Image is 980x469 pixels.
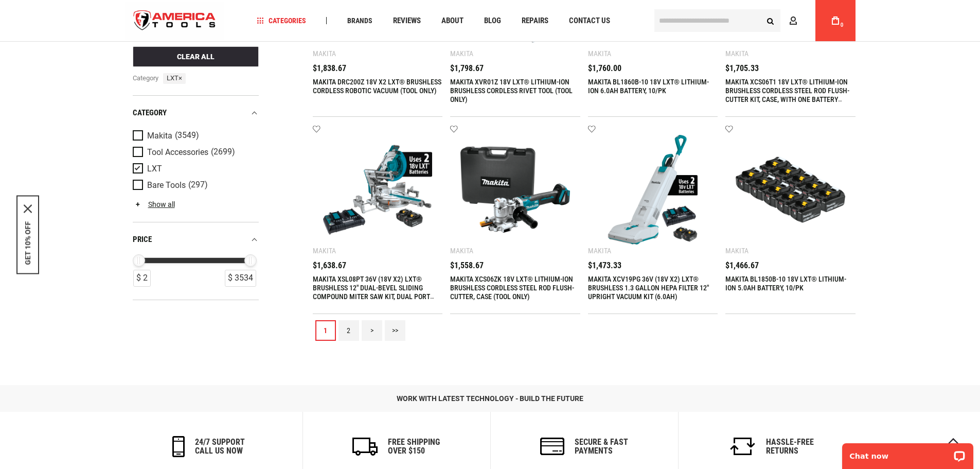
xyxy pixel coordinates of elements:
span: $1,760.00 [588,64,621,73]
span: $1,638.67 [313,262,346,270]
a: 2 [338,320,359,341]
span: LXT [163,73,186,84]
button: Close [24,204,32,213]
span: $1,798.67 [450,64,484,73]
div: Makita [725,247,749,255]
h6: Hassle-Free Returns [766,438,814,456]
a: MAKITA XCS06ZK 18V LXT® LITHIUM-ION BRUSHLESS CORDLESS STEEL ROD FLUSH-CUTTER, CASE (TOOL ONLY) [450,275,574,301]
span: × [179,74,182,82]
a: Makita (3549) [133,130,256,142]
a: Categories [252,14,311,28]
div: Makita [450,247,473,255]
a: MAKITA BL1850B-10 18V LXT® LITHIUM-ION 5.0AH BATTERY, 10/PK [725,275,846,292]
a: MAKITA XCS06T1 18V LXT® LITHIUM-ION BRUSHLESS CORDLESS STEEL ROD FLUSH-CUTTER KIT, CASE, WITH ONE... [725,78,849,112]
span: (2699) [211,148,235,157]
div: Product Filters [133,95,259,300]
button: Search [761,11,780,30]
a: MAKITA DRC200Z 18V X2 LXT® BRUSHLESS CORDLESS ROBOTIC VACUUM (TOOL ONLY) [313,78,441,95]
a: MAKITA XCV19PG 36V (18V X2) LXT® BRUSHLESS 1.3 GALLON HEPA FILTER 12" UPRIGHT VACUUM KIT (6.0AH) [588,275,709,301]
div: Makita [588,247,611,255]
img: MAKITA XCS06ZK 18V LXT® LITHIUM-ION BRUSHLESS CORDLESS STEEL ROD FLUSH-CUTTER, CASE (TOOL ONLY) [460,135,570,245]
a: Show all [133,200,175,209]
a: MAKITA BL1860B-10 18V LXT® LITHIUM-ION 6.0AH BATTERY, 10/PK [588,78,709,95]
div: category [133,106,259,120]
a: Repairs [517,14,553,28]
span: category [133,73,159,84]
a: >> [385,320,405,341]
span: Categories [257,17,306,24]
span: (3549) [175,131,199,140]
div: Makita [725,49,749,58]
a: 1 [315,320,336,341]
a: Brands [343,14,377,28]
span: (297) [188,181,208,189]
div: $ 3534 [225,270,256,287]
a: LXT [133,163,256,175]
a: > [362,320,382,341]
button: GET 10% OFF [24,221,32,265]
span: $1,838.67 [313,64,346,73]
a: Contact Us [564,14,615,28]
a: MAKITA XVR01Z 18V LXT® LITHIUM-ION BRUSHLESS CORDLESS RIVET TOOL (TOOL ONLY) [450,78,573,103]
div: Makita [313,49,336,58]
div: Makita [588,49,611,58]
a: Reviews [388,14,425,28]
span: Makita [147,131,172,141]
img: America Tools [125,2,225,40]
span: $1,558.67 [450,262,484,270]
span: Reviews [393,17,421,25]
h6: secure & fast payments [575,438,628,456]
div: $ 2 [133,270,151,287]
span: LXT [147,164,162,173]
span: Repairs [522,17,548,25]
a: MAKITA XSL08PT 36V (18V X2) LXT® BRUSHLESS 12" DUAL-BEVEL SLIDING COMPOUND MITER SAW KIT, DUAL PO... [313,275,439,309]
span: Tool Accessories [147,148,208,157]
a: Blog [479,14,506,28]
div: price [133,233,259,247]
a: store logo [125,2,225,40]
a: Bare Tools (297) [133,180,256,191]
h6: Free Shipping Over $150 [388,438,440,456]
iframe: LiveChat chat widget [835,437,980,469]
span: $1,705.33 [725,64,759,73]
h6: 24/7 support call us now [195,438,245,456]
span: $1,473.33 [588,262,621,270]
span: About [441,17,464,25]
img: MAKITA XSL08PT 36V (18V X2) LXT® BRUSHLESS 12 [323,135,433,245]
span: Contact Us [569,17,610,25]
a: About [437,14,468,28]
a: Tool Accessories (2699) [133,147,256,158]
svg: close icon [24,204,32,213]
span: Bare Tools [147,181,186,190]
span: Blog [484,17,501,25]
img: MAKITA XCV19PG 36V (18V X2) LXT® BRUSHLESS 1.3 GALLON HEPA FILTER 12 [598,135,708,245]
span: Brands [347,17,372,24]
span: 0 [841,22,844,28]
button: Clear All [133,46,259,67]
div: Makita [450,49,473,58]
span: $1,466.67 [725,262,759,270]
div: Makita [313,247,336,255]
img: MAKITA BL1850B-10 18V LXT® LITHIUM-ION 5.0AH BATTERY, 10/PK [736,135,845,245]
